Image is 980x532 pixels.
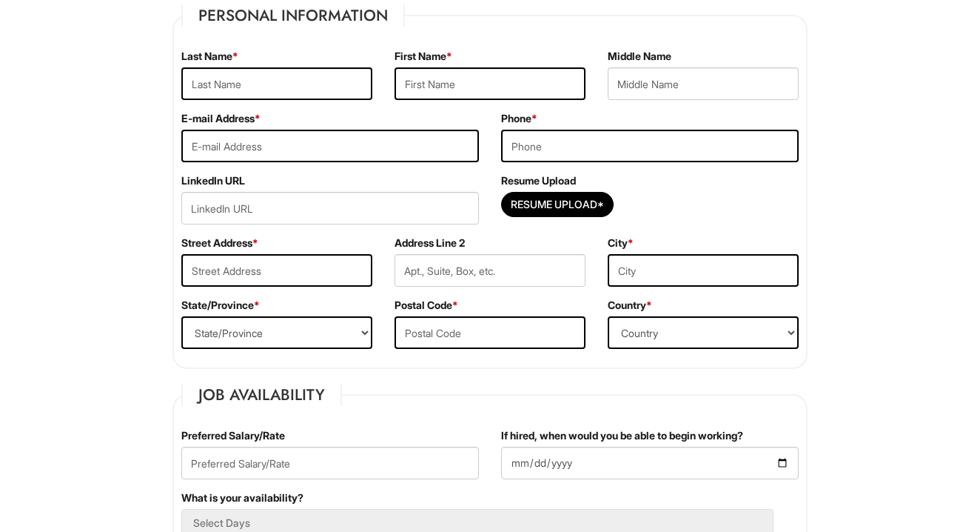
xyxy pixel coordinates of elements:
input: Preferred Salary/Rate [181,447,479,479]
input: Phone [501,130,799,162]
legend: Personal Information [181,4,405,27]
input: Street Address [181,254,372,287]
select: Country [608,316,799,349]
input: Postal Code [395,316,585,349]
select: State/Province [181,316,372,349]
button: Resume Upload*Resume Upload* [501,192,614,217]
input: Last Name [181,67,372,100]
label: Last Name [181,49,238,64]
label: State/Province [181,298,260,313]
label: Middle Name [608,49,671,64]
label: City [608,236,634,250]
input: LinkedIn URL [181,192,479,225]
input: First Name [395,67,585,100]
input: City [608,254,799,287]
label: Postal Code [395,298,458,313]
input: E-mail Address [181,130,479,162]
label: Resume Upload [501,173,576,188]
label: If hired, when would you be able to begin working? [501,428,743,443]
label: Address Line 2 [395,236,465,250]
label: LinkedIn URL [181,173,245,188]
label: E-mail Address [181,111,261,126]
h5: Select Days [193,517,762,528]
label: First Name [395,49,452,64]
label: Street Address [181,236,258,250]
legend: Job Availability [181,384,342,406]
label: Phone [501,111,537,126]
input: Middle Name [608,67,799,100]
label: Country [608,298,652,313]
label: Preferred Salary/Rate [181,428,285,443]
input: Apt., Suite, Box, etc. [395,254,585,287]
label: What is your availability? [181,491,303,505]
